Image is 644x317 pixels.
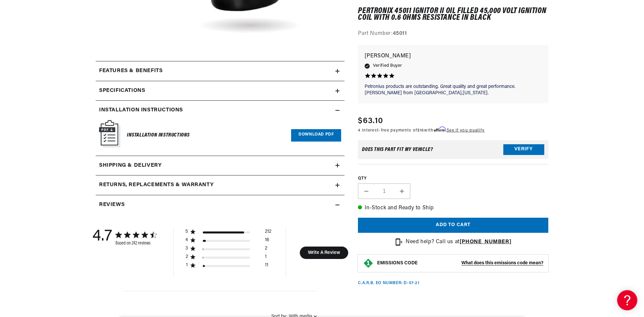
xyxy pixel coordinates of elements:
[185,246,271,254] div: 3 star by 2 reviews
[265,262,268,271] div: 11
[99,201,125,209] h2: Reviews
[99,106,183,115] h2: Installation instructions
[265,237,269,246] div: 16
[96,61,344,81] summary: Features & Benefits
[116,241,156,246] div: Based on 242 reviews
[377,261,418,266] strong: EMISSIONS CODE
[185,254,188,260] div: 2
[417,128,424,133] span: $16
[503,144,544,155] button: Verify
[358,30,548,39] div: Part Number:
[185,229,271,237] div: 5 star by 212 reviews
[96,195,344,215] summary: Reviews
[358,127,485,134] p: 4 interest-free payments of with .
[99,161,162,170] h2: Shipping & Delivery
[291,129,341,142] a: Download PDF
[358,218,548,233] button: Add to cart
[265,229,271,237] div: 212
[447,128,485,133] a: See if you qualify - Learn more about Affirm Financing (opens in modal)
[185,229,188,235] div: 5
[92,228,112,246] div: 4.7
[96,175,344,195] summary: Returns, Replacements & Warranty
[358,176,548,181] label: QTY
[365,52,542,61] p: [PERSON_NAME]
[300,247,348,259] button: Write A Review
[99,87,145,95] h2: Specifications
[265,254,267,262] div: 1
[393,31,407,37] strong: 45011
[358,115,383,127] span: $63.10
[185,262,271,271] div: 1 star by 11 reviews
[406,238,511,247] p: Need help? Call us at
[358,204,548,213] p: In-Stock and Ready to Ship
[185,254,271,262] div: 2 star by 1 reviews
[373,62,402,70] span: Verified Buyer
[99,67,163,75] h2: Features & Benefits
[96,156,344,175] summary: Shipping & Delivery
[365,84,542,97] p: Petronius products are outstanding. Great quality and great performance.[PERSON_NAME] from [GEOGR...
[265,246,267,254] div: 2
[358,281,419,286] p: C.A.R.B. EO Number: D-57-21
[358,8,548,21] h1: PerTronix 45011 Ignitor II Oil Filled 45,000 Volt Ignition Coil with 0.6 Ohms Resistance in Black
[460,239,511,245] a: [PHONE_NUMBER]
[363,258,374,269] img: Emissions code
[185,262,188,268] div: 1
[185,237,188,243] div: 4
[362,147,433,152] div: Does This part fit My vehicle?
[99,120,120,147] img: Instruction Manual
[96,81,344,101] summary: Specifications
[434,127,446,132] span: Affirm
[99,181,214,190] h2: Returns, Replacements & Warranty
[185,237,271,246] div: 4 star by 16 reviews
[377,261,543,267] button: EMISSIONS CODEWhat does this emissions code mean?
[96,101,344,120] summary: Installation instructions
[461,261,543,266] strong: What does this emissions code mean?
[127,131,190,140] h6: Installation Instructions
[185,246,188,252] div: 3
